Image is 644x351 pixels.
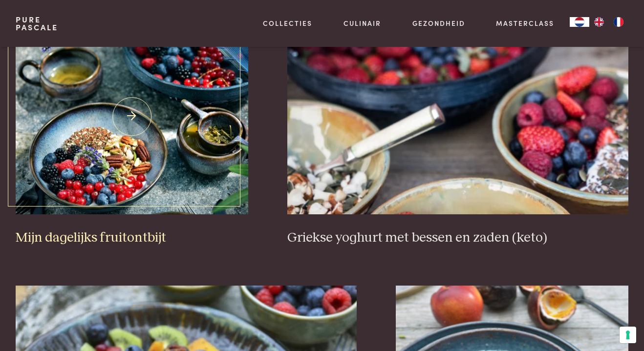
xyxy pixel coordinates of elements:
[412,18,465,28] a: Gezondheid
[16,19,248,247] a: Mijn dagelijks fruitontbijt Mijn dagelijks fruitontbijt
[570,17,628,27] aside: Language selected: Nederlands
[287,229,628,247] h3: Griekse yoghurt met bessen en zaden (keto)
[16,19,248,214] img: Mijn dagelijks fruitontbijt
[343,18,381,28] a: Culinair
[287,19,628,247] a: Griekse yoghurt met bessen en zaden (keto) Griekse yoghurt met bessen en zaden (keto)
[16,229,248,247] h3: Mijn dagelijks fruitontbijt
[287,19,628,214] img: Griekse yoghurt met bessen en zaden (keto)
[570,17,589,27] a: NL
[16,16,58,31] a: PurePascale
[609,17,628,27] a: FR
[263,18,312,28] a: Collecties
[496,18,554,28] a: Masterclass
[589,17,609,27] a: EN
[620,327,636,343] button: Uw voorkeuren voor toestemming voor trackingtechnologieën
[570,17,589,27] div: Language
[589,17,628,27] ul: Language list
